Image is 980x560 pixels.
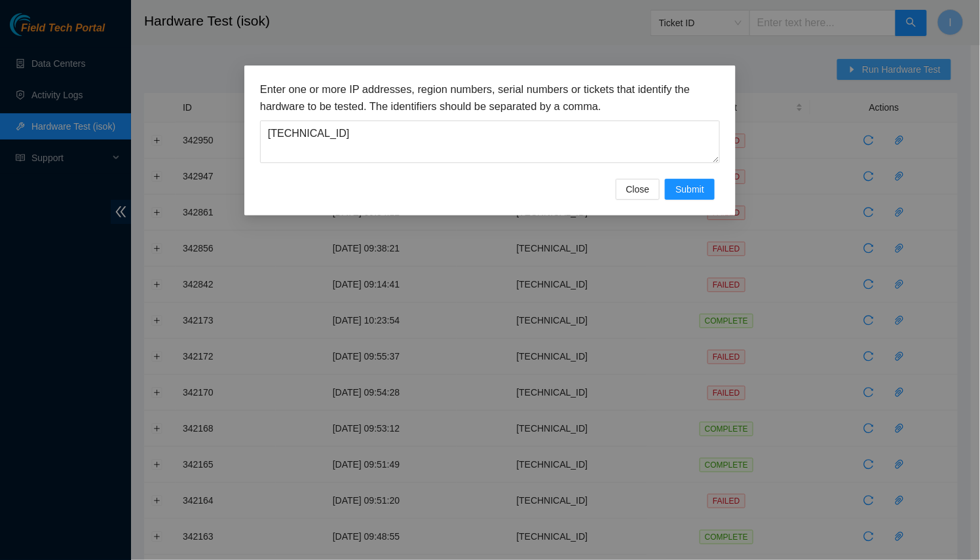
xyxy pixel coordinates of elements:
button: Close [616,179,660,200]
span: Submit [675,182,704,196]
button: Submit [665,179,715,200]
span: Close [626,182,650,196]
h3: Enter one or more IP addresses, region numbers, serial numbers or tickets that identify the hardw... [260,81,720,115]
textarea: [TECHNICAL_ID] [260,121,720,163]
